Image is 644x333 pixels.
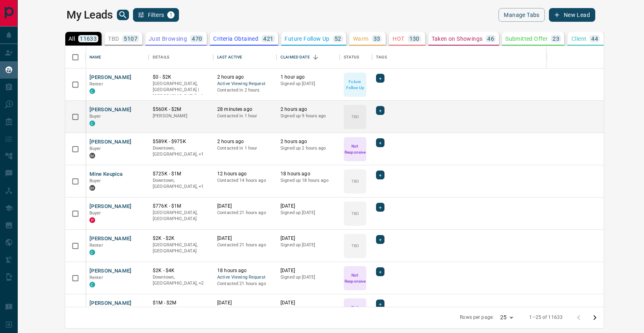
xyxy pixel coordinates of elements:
[89,243,103,248] span: Renter
[310,52,321,63] button: Sort
[66,8,113,21] h1: My Leads
[376,138,384,147] div: +
[409,36,420,42] p: 130
[89,121,95,126] div: condos.ca
[280,46,310,69] div: Claimed Date
[460,314,494,321] p: Rows per page:
[351,114,359,120] p: TBD
[280,274,336,281] p: Signed up [DATE]
[89,203,132,210] button: [PERSON_NAME]
[217,306,272,313] p: Contacted 21 hours ago
[89,300,132,307] button: [PERSON_NAME]
[376,235,384,244] div: +
[345,143,366,155] p: Not Responsive
[153,177,209,190] p: Toronto
[89,267,132,275] button: [PERSON_NAME]
[168,12,174,18] span: 1
[80,36,97,42] p: 11633
[89,81,103,87] span: Renter
[153,145,209,158] p: Toronto
[89,146,101,151] span: Buyer
[379,139,382,147] span: +
[133,8,179,22] button: Filters1
[153,106,209,113] p: $560K - $2M
[217,74,272,81] p: 2 hours ago
[340,46,372,69] div: Status
[217,46,242,69] div: Last Active
[217,242,272,248] p: Contacted 21 hours ago
[276,46,340,69] div: Claimed Date
[587,310,603,326] button: Go to next page
[280,138,336,145] p: 2 hours ago
[89,171,123,178] button: Mine Keupica
[263,36,273,42] p: 421
[280,242,336,248] p: Signed up [DATE]
[376,203,384,212] div: +
[374,36,380,42] p: 33
[217,113,272,119] p: Contacted in 1 hour
[153,113,209,119] p: [PERSON_NAME]
[280,300,336,306] p: [DATE]
[379,171,382,179] span: +
[153,81,209,100] p: Toronto
[505,36,548,42] p: Submitted Offer
[432,36,483,42] p: Taken on Showings
[217,274,272,281] span: Active Viewing Request
[153,267,209,274] p: $2K - $4K
[280,145,336,152] p: Signed up 2 hours ago
[89,153,95,158] div: mrloft.ca
[379,74,382,82] span: +
[89,114,101,119] span: Buyer
[379,268,382,276] span: +
[217,210,272,216] p: Contacted 21 hours ago
[376,300,384,308] div: +
[217,171,272,177] p: 12 hours ago
[89,46,102,69] div: Name
[280,113,336,119] p: Signed up 9 hours ago
[89,178,101,183] span: Buyer
[217,81,272,87] span: Active Viewing Request
[280,74,336,81] p: 1 hour ago
[89,74,132,81] button: [PERSON_NAME]
[217,267,272,274] p: 18 hours ago
[217,235,272,242] p: [DATE]
[153,242,209,254] p: [GEOGRAPHIC_DATA], [GEOGRAPHIC_DATA]
[280,177,336,184] p: Signed up 18 hours ago
[149,46,213,69] div: Details
[89,138,132,146] button: [PERSON_NAME]
[529,314,563,321] p: 1–25 of 11633
[217,203,272,210] p: [DATE]
[217,87,272,94] p: Contacted in 2 hours
[487,36,494,42] p: 46
[549,8,595,22] button: New Lead
[351,243,359,249] p: TBD
[553,36,559,42] p: 23
[345,304,366,316] p: Not Responsive
[89,210,101,216] span: Buyer
[153,235,209,242] p: $2K - $2K
[280,267,336,274] p: [DATE]
[280,203,336,210] p: [DATE]
[69,36,75,42] p: All
[89,88,95,94] div: condos.ca
[217,281,272,287] p: Contacted 21 hours ago
[379,203,382,211] span: +
[89,250,95,255] div: condos.ca
[192,36,202,42] p: 470
[344,46,359,69] div: Status
[217,177,272,184] p: Contacted 14 hours ago
[280,235,336,242] p: [DATE]
[153,74,209,81] p: $0 - $2K
[379,235,382,244] span: +
[351,178,359,184] p: TBD
[285,36,329,42] p: Future Follow Up
[345,272,366,284] p: Not Responsive
[213,36,258,42] p: Criteria Obtained
[376,46,387,69] div: Tags
[497,312,516,323] div: 25
[89,185,95,191] div: mrloft.ca
[153,274,209,287] p: Midtown | Central, Toronto
[393,36,404,42] p: HOT
[89,106,132,114] button: [PERSON_NAME]
[153,171,209,177] p: $725K - $1M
